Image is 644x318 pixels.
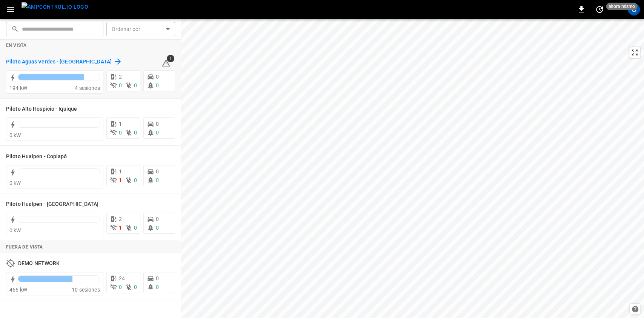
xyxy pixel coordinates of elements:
[6,200,98,208] h6: Piloto Hualpen - Santiago
[156,130,159,136] span: 0
[119,168,122,174] span: 1
[156,225,159,231] span: 0
[156,177,159,183] span: 0
[134,177,137,183] span: 0
[6,244,43,250] strong: Fuera de vista
[156,74,159,80] span: 0
[156,121,159,127] span: 0
[134,82,137,88] span: 0
[22,2,88,12] img: ampcontrol.io logo
[167,55,174,62] span: 1
[6,58,112,66] h6: Piloto Aguas Verdes - Antofagasta
[119,225,122,231] span: 1
[9,180,21,186] span: 0 kW
[9,132,21,138] span: 0 kW
[75,85,100,91] span: 4 sesiones
[119,82,122,88] span: 0
[119,121,122,127] span: 1
[134,130,137,136] span: 0
[119,177,122,183] span: 1
[593,3,606,15] button: set refresh interval
[606,3,637,10] span: ahora mismo
[119,74,122,80] span: 2
[6,105,77,113] h6: Piloto Alto Hospicio - Iquique
[9,227,21,233] span: 0 kW
[9,85,27,91] span: 194 kW
[9,287,27,293] span: 466 kW
[18,259,60,268] h6: DEMO NETWORK
[6,153,67,161] h6: Piloto Hualpen - Copiapó
[119,284,122,290] span: 0
[134,284,137,290] span: 0
[156,168,159,174] span: 0
[72,287,100,293] span: 10 sesiones
[6,43,26,48] strong: En vista
[156,82,159,88] span: 0
[156,216,159,222] span: 0
[119,216,122,222] span: 2
[119,275,125,281] span: 24
[134,225,137,231] span: 0
[181,19,644,318] canvas: Map
[156,275,159,281] span: 0
[156,284,159,290] span: 0
[119,130,122,136] span: 0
